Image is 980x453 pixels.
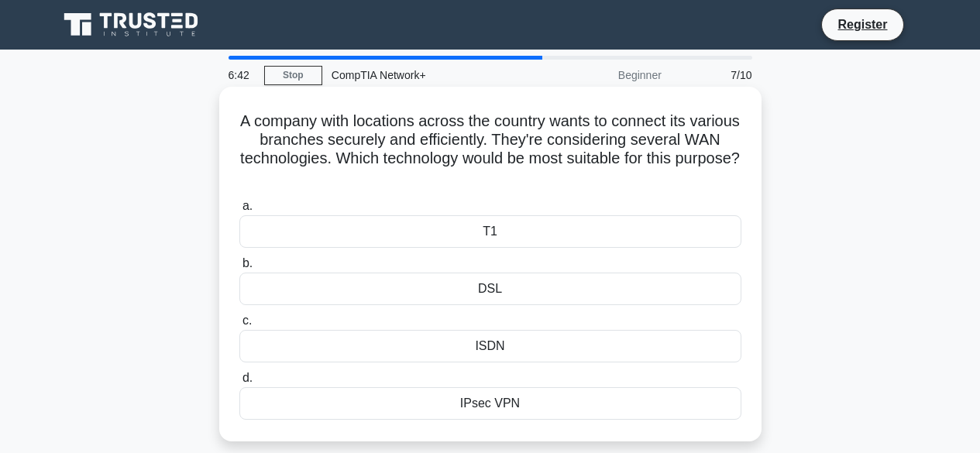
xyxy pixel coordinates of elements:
[239,273,741,305] div: DSL
[238,112,743,187] h5: A company with locations across the country wants to connect its various branches securely and ef...
[264,66,322,85] a: Stop
[239,215,741,248] div: T1
[535,60,671,91] div: Beginner
[671,60,762,91] div: 7/10
[242,256,253,269] span: b.
[322,60,535,91] div: CompTIA Network+
[242,199,253,212] span: a.
[239,330,741,362] div: ISDN
[828,15,896,34] a: Register
[219,60,264,91] div: 6:42
[242,371,253,384] span: d.
[242,314,252,327] span: c.
[239,387,741,420] div: IPsec VPN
